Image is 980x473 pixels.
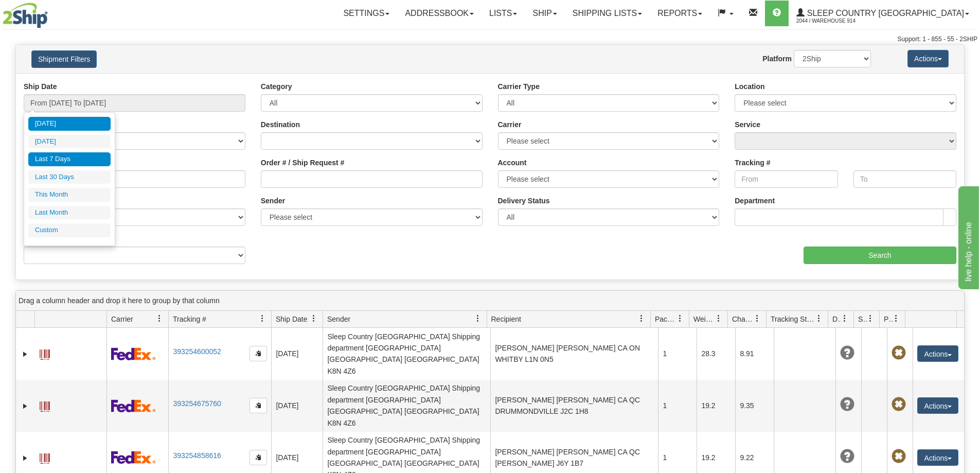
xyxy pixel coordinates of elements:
[498,119,522,130] label: Carrier
[693,314,715,324] span: Weight
[565,1,650,26] a: Shipping lists
[917,449,958,466] button: Actions
[749,310,766,327] a: Charge filter column settings
[633,310,650,327] a: Recipient filter column settings
[853,170,956,188] input: To
[491,314,521,324] span: Recipient
[490,328,658,380] td: [PERSON_NAME] [PERSON_NAME] CA ON WHITBY L1N 0N5
[173,399,221,408] a: 393254675760
[20,453,30,463] a: Expand
[771,314,815,324] span: Tracking Status
[40,397,50,413] a: Label
[28,188,111,202] li: This Month
[917,397,958,414] button: Actions
[735,196,775,206] label: Department
[650,1,710,26] a: Reports
[810,310,828,327] a: Tracking Status filter column settings
[862,310,879,327] a: Shipment Issues filter column settings
[173,347,221,356] a: 393254600052
[40,345,50,361] a: Label
[804,247,956,264] input: Search
[40,449,50,465] a: Label
[884,314,893,324] span: Pickup Status
[335,1,397,26] a: Settings
[498,81,540,92] label: Carrier Type
[276,314,307,324] span: Ship Date
[840,397,854,412] span: Unknown
[16,291,964,311] div: grid grouping header
[20,401,30,411] a: Expand
[482,1,525,26] a: Lists
[173,314,206,324] span: Tracking #
[892,346,906,360] span: Pickup Not Assigned
[732,314,754,324] span: Charge
[836,310,853,327] a: Delivery Status filter column settings
[323,380,490,432] td: Sleep Country [GEOGRAPHIC_DATA] Shipping department [GEOGRAPHIC_DATA] [GEOGRAPHIC_DATA] [GEOGRAPH...
[697,380,735,432] td: 19.2
[111,451,156,464] img: 2 - FedEx Express®
[151,310,168,327] a: Carrier filter column settings
[250,398,267,413] button: Copy to clipboard
[655,314,676,324] span: Packages
[173,451,221,460] a: 393254858616
[490,380,658,432] td: [PERSON_NAME] [PERSON_NAME] CA QC DRUMMONDVILLE J2C 1H8
[892,449,906,464] span: Pickup Not Assigned
[261,81,292,92] label: Category
[907,50,949,67] button: Actions
[28,152,111,166] li: Last 7 Days
[305,310,323,327] a: Ship Date filter column settings
[762,54,792,64] label: Platform
[250,450,267,465] button: Copy to clipboard
[832,314,841,324] span: Delivery Status
[735,328,774,380] td: 8.91
[887,310,905,327] a: Pickup Status filter column settings
[28,206,111,220] li: Last Month
[397,1,482,26] a: Addressbook
[261,196,285,206] label: Sender
[498,157,527,168] label: Account
[498,196,550,206] label: Delivery Status
[271,328,323,380] td: [DATE]
[28,117,111,131] li: [DATE]
[697,328,735,380] td: 28.3
[31,50,97,68] button: Shipment Filters
[735,170,838,188] input: From
[8,6,95,19] div: live help - online
[3,35,977,44] div: Support: 1 - 855 - 55 - 2SHIP
[658,380,697,432] td: 1
[671,310,689,327] a: Packages filter column settings
[735,157,770,168] label: Tracking #
[261,119,300,130] label: Destination
[917,345,958,362] button: Actions
[111,347,156,360] img: 2 - FedEx Express®
[735,380,774,432] td: 9.35
[658,328,697,380] td: 1
[840,346,854,360] span: Unknown
[261,157,345,168] label: Order # / Ship Request #
[956,184,979,289] iframe: chat widget
[323,328,490,380] td: Sleep Country [GEOGRAPHIC_DATA] Shipping department [GEOGRAPHIC_DATA] [GEOGRAPHIC_DATA] [GEOGRAPH...
[111,314,133,324] span: Carrier
[20,349,30,359] a: Expand
[250,346,267,361] button: Copy to clipboard
[469,310,487,327] a: Sender filter column settings
[710,310,727,327] a: Weight filter column settings
[111,399,156,412] img: 2 - FedEx Express®
[28,223,111,237] li: Custom
[735,119,760,130] label: Service
[805,9,964,17] span: Sleep Country [GEOGRAPHIC_DATA]
[24,81,57,92] label: Ship Date
[28,135,111,149] li: [DATE]
[28,170,111,184] li: Last 30 Days
[858,314,867,324] span: Shipment Issues
[327,314,350,324] span: Sender
[271,380,323,432] td: [DATE]
[3,3,48,28] img: logo2044.jpg
[892,397,906,412] span: Pickup Not Assigned
[735,81,764,92] label: Location
[525,1,564,26] a: Ship
[796,16,874,26] span: 2044 / Warehouse 914
[840,449,854,464] span: Unknown
[789,1,977,26] a: Sleep Country [GEOGRAPHIC_DATA] 2044 / Warehouse 914
[254,310,271,327] a: Tracking # filter column settings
